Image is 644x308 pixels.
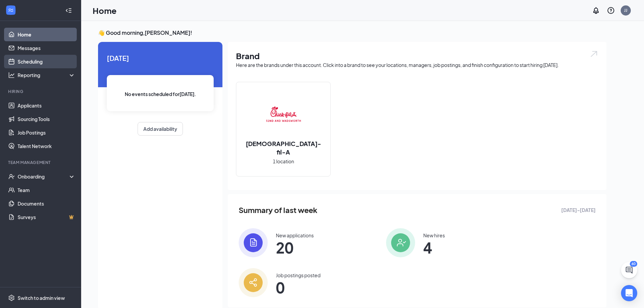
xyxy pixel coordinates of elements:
[18,139,75,153] a: Talent Network
[607,6,615,15] svg: QuestionInfo
[138,122,183,136] button: Add availability
[18,72,76,78] div: Reporting
[18,55,75,68] a: Scheduling
[98,29,606,37] h3: 👋 Good morning, [PERSON_NAME] !
[18,173,70,180] div: Onboarding
[386,228,415,257] img: icon
[18,183,75,197] a: Team
[18,126,75,139] a: Job Postings
[7,7,14,14] svg: WorkstreamLogo
[276,232,314,239] div: New applications
[18,112,75,126] a: Sourcing Tools
[423,232,445,239] div: New hires
[236,62,598,68] div: Here are the brands under this account. Click into a brand to see your locations, managers, job p...
[18,197,75,210] a: Documents
[107,53,214,63] span: [DATE]
[93,5,117,16] h1: Home
[276,241,314,254] span: 20
[18,28,75,41] a: Home
[276,272,320,279] div: Job postings posted
[621,285,637,301] div: Open Intercom Messenger
[276,281,320,293] span: 0
[239,228,268,257] img: icon
[18,210,75,224] a: SurveysCrown
[8,173,15,180] svg: UserCheck
[239,204,317,216] span: Summary of last week
[423,241,445,254] span: 4
[590,50,598,58] img: open.6027fd2a22e1237b5b06.svg
[236,50,598,62] h1: Brand
[630,261,637,267] div: 60
[624,7,627,13] div: JJ
[8,294,15,301] svg: Settings
[18,41,75,55] a: Messages
[18,99,75,112] a: Applicants
[262,93,305,137] img: Chick-fil-A
[239,268,268,297] img: icon
[8,72,15,78] svg: Analysis
[8,89,74,94] div: Hiring
[592,6,600,15] svg: Notifications
[561,206,596,214] span: [DATE] - [DATE]
[8,160,74,165] div: Team Management
[621,262,637,278] button: ChatActive
[65,7,72,14] svg: Collapse
[18,294,65,301] div: Switch to admin view
[625,266,633,274] svg: ChatActive
[236,139,330,156] h2: [DEMOGRAPHIC_DATA]-fil-A
[273,158,294,165] span: 1 location
[125,90,196,98] span: No events scheduled for [DATE] .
